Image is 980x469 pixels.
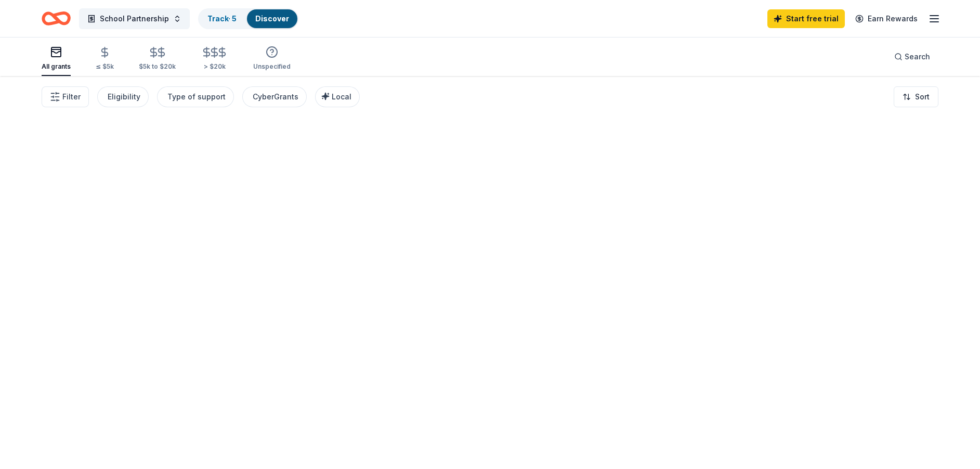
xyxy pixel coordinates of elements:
div: $5k to $20k [139,62,176,71]
button: Search [886,46,938,67]
button: $5k to $20k [139,42,176,76]
button: CyberGrants [242,86,307,107]
div: Eligibility [108,91,140,103]
a: Earn Rewards [849,9,924,28]
span: Filter [62,91,81,103]
div: All grants [42,62,71,71]
button: All grants [42,42,71,76]
div: Unspecified [253,62,291,71]
div: Type of support [167,91,226,103]
a: Start free trial [767,9,845,28]
span: School Partnership [100,12,169,25]
button: > $20k [201,42,228,76]
a: Track· 5 [207,14,237,23]
button: Filter [42,86,89,107]
div: CyberGrants [253,91,298,103]
span: Local [332,92,351,101]
div: ≤ $5k [96,62,114,71]
div: > $20k [201,62,228,71]
button: Track· 5Discover [198,8,298,29]
button: Unspecified [253,42,291,76]
span: Search [905,50,930,63]
a: Discover [255,14,289,23]
button: ≤ $5k [96,42,114,76]
button: Sort [894,86,938,107]
button: School Partnership [79,8,190,29]
button: Eligibility [97,86,149,107]
span: Sort [915,91,930,103]
a: Home [42,6,71,31]
button: Local [315,86,360,107]
button: Type of support [157,86,234,107]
